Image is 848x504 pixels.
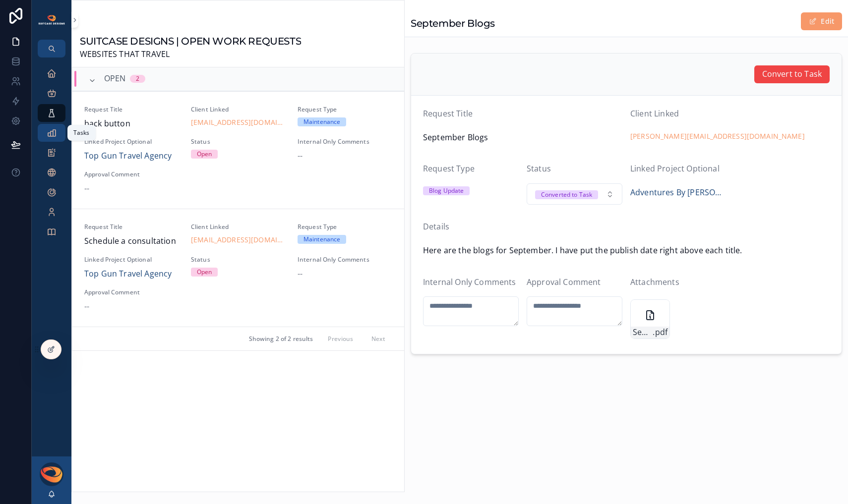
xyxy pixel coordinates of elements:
[84,138,179,146] span: Linked Project Optional
[84,223,179,231] span: Request Title
[84,106,179,113] span: Request Title
[298,150,303,163] span: --
[104,72,126,85] span: OPEN
[754,65,830,83] button: Convert to Task
[197,268,212,277] div: Open
[762,68,822,81] span: Convert to Task
[630,163,720,174] span: Linked Project Optional
[191,138,286,146] span: Status
[527,163,551,174] span: Status
[38,14,65,25] img: App logo
[191,235,286,245] a: [EMAIL_ADDRESS][DOMAIN_NAME]
[541,190,592,199] div: Converted to Task
[303,235,340,244] div: Maintenance
[298,256,392,264] span: Internal Only Comments
[32,57,71,254] div: scrollable content
[653,326,667,339] span: .pdf
[423,221,449,232] span: Details
[80,48,301,61] span: WEBSITES THAT TRAVEL
[527,277,601,287] span: Approval Comment
[630,108,679,119] span: Client Linked
[527,183,622,205] button: Select Button
[630,277,679,287] span: Attachments
[801,12,842,30] button: Edit
[633,326,653,339] span: September-2025-Blogs
[191,223,286,231] span: Client Linked
[298,138,392,146] span: Internal Only Comments
[298,106,392,113] span: Request Type
[303,117,340,126] div: Maintenance
[191,117,286,127] a: [EMAIL_ADDRESS][DOMAIN_NAME]
[249,335,313,343] span: Showing 2 of 2 results
[84,182,89,195] span: --
[423,277,516,287] span: Internal Only Comments
[84,300,89,313] span: --
[84,256,179,264] span: Linked Project Optional
[191,256,286,264] span: Status
[84,117,179,130] span: back button
[191,106,286,113] span: Client Linked
[429,186,464,195] div: Blog Update
[72,209,404,327] a: Request TitleSchedule a consultationClient Linked[EMAIL_ADDRESS][DOMAIN_NAME]Request TypeMaintena...
[84,288,179,296] span: Approval Comment
[298,223,392,231] span: Request Type
[197,150,212,159] div: Open
[84,170,179,178] span: Approval Comment
[423,131,622,144] span: September Blogs
[423,108,473,119] span: Request Title
[423,244,830,257] span: Here are the blogs for September. I have put the publish date right above each title.
[84,235,179,248] span: Schedule a consultation
[423,163,475,174] span: Request Type
[80,34,301,48] h1: SUITCASE DESIGNS | OPEN WORK REQUESTS
[84,268,172,280] a: Top Gun Travel Agency
[84,150,172,163] a: Top Gun Travel Agency
[298,268,303,280] span: --
[73,129,90,137] div: Tasks
[411,16,495,30] h1: September Blogs
[136,75,139,83] div: 2
[630,186,726,199] a: Adventures By [PERSON_NAME]
[72,91,404,209] a: Request Titleback buttonClient Linked[EMAIL_ADDRESS][DOMAIN_NAME]Request TypeMaintenanceLinked Pr...
[630,131,805,141] a: [PERSON_NAME][EMAIL_ADDRESS][DOMAIN_NAME]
